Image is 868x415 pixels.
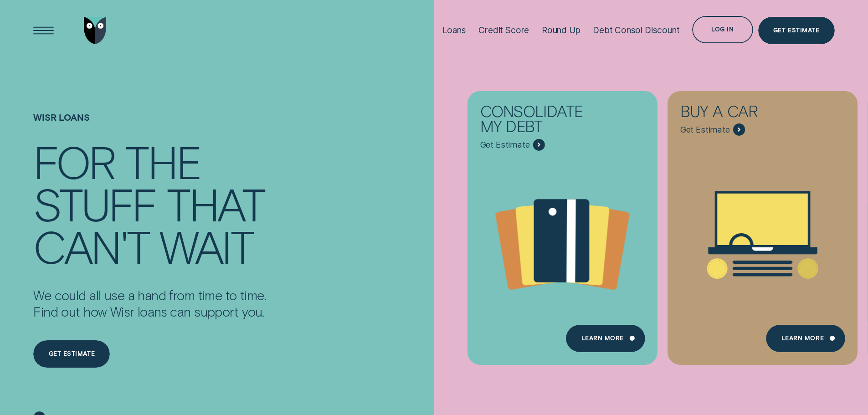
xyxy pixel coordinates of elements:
[593,25,679,36] div: Debt Consol Discount
[167,182,264,225] div: that
[566,325,645,352] a: Learn more
[159,225,252,267] div: wait
[758,17,835,44] a: Get Estimate
[33,140,266,267] h4: For the stuff that can't wait
[467,91,657,357] a: Consolidate my debt - Learn more
[125,140,200,182] div: the
[766,325,845,352] a: Learn More
[33,112,266,140] h1: Wisr loans
[33,182,156,225] div: stuff
[542,25,580,36] div: Round Up
[33,225,149,267] div: can't
[480,103,602,138] div: Consolidate my debt
[442,25,466,36] div: Loans
[692,16,753,43] button: Log in
[680,103,802,123] div: Buy a car
[668,91,858,357] a: Buy a car - Learn more
[33,287,266,320] p: We could all use a hand from time to time. Find out how Wisr loans can support you.
[84,17,107,44] img: Wisr
[33,340,110,368] a: Get estimate
[30,17,57,44] button: Open Menu
[480,140,530,150] span: Get Estimate
[33,140,115,182] div: For
[478,25,529,36] div: Credit Score
[680,125,730,135] span: Get Estimate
